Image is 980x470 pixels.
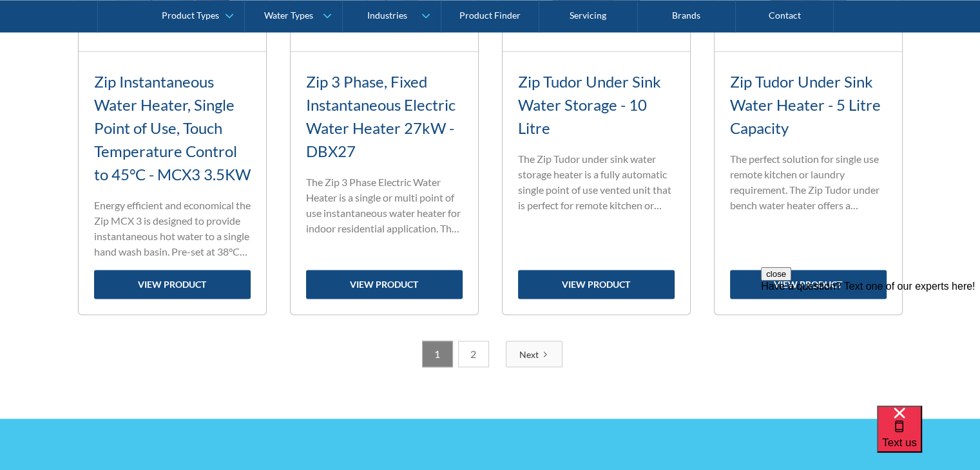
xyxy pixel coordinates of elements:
[506,341,562,367] a: Next Page
[94,70,251,186] h3: Zip Instantaneous Water Heater, Single Point of Use, Touch Temperature Control to 45°C - MCX3 3.5KW
[730,151,887,213] p: The perfect solution for single use remote kitchen or laundry requirement. The Zip Tudor under be...
[518,70,675,140] h3: Zip Tudor Under Sink Water Storage - 10 Litre
[306,174,463,236] p: The Zip 3 Phase Electric Water Heater is a single or multi point of use instantaneous water heate...
[458,341,489,367] a: 2
[367,10,407,21] div: Industries
[94,198,251,259] p: Energy efficient and economical the Zip MCX 3 is designed to provide instantaneous hot water to a...
[422,341,453,367] a: 1
[518,151,675,213] p: The Zip Tudor under sink water storage heater is a fully automatic single point of use vented uni...
[877,406,980,470] iframe: podium webchat widget bubble
[162,10,219,21] div: Product Types
[761,267,980,422] iframe: podium webchat widget prompt
[78,341,903,367] div: List
[94,270,251,299] a: view product
[306,70,463,163] h3: Zip 3 Phase, Fixed Instantaneous Electric Water Heater 27kW - DBX27
[730,70,887,140] h3: Zip Tudor Under Sink Water Heater - 5 Litre Capacity
[518,270,675,299] a: view product
[519,347,539,361] div: Next
[264,10,313,21] div: Water Types
[730,270,887,299] a: view product
[306,270,463,299] a: view product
